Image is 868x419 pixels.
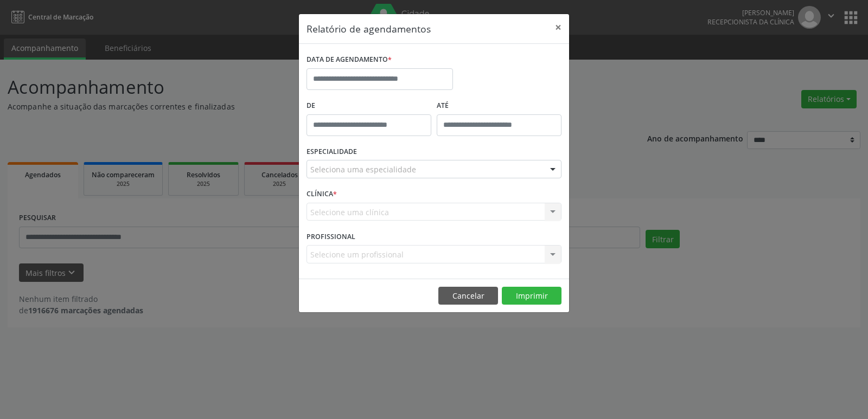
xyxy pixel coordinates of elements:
button: Imprimir [502,287,561,305]
label: ESPECIALIDADE [307,144,357,160]
label: ATÉ [437,98,561,114]
label: De [307,98,431,114]
label: CLÍNICA [307,186,337,203]
label: PROFISSIONAL [307,228,355,245]
button: Cancelar [438,287,498,305]
label: DATA DE AGENDAMENTO [307,51,392,68]
button: Close [547,14,569,41]
h5: Relatório de agendamentos [307,22,431,36]
span: Seleciona uma especialidade [310,164,416,175]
